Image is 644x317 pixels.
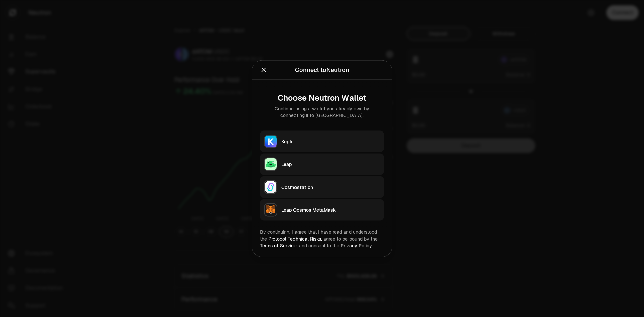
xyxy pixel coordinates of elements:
[260,242,298,248] a: Terms of Service,
[260,65,267,74] button: Close
[281,206,380,213] div: Leap Cosmos MetaMask
[341,242,373,248] a: Privacy Policy.
[265,181,277,193] img: Cosmostation
[265,135,277,147] img: Keplr
[265,93,379,102] div: Choose Neutron Wallet
[265,204,277,216] img: Leap Cosmos MetaMask
[265,158,277,170] img: Leap
[295,65,350,74] div: Connect to Neutron
[281,183,380,190] div: Cosmostation
[260,153,384,175] button: LeapLeap
[281,138,380,145] div: Keplr
[260,130,384,152] button: KeplrKeplr
[268,235,322,242] a: Protocol Technical Risks,
[260,176,384,198] button: CosmostationCosmostation
[260,228,384,249] div: By continuing, I agree that I have read and understood the agree to be bound by the and consent t...
[260,199,384,220] button: Leap Cosmos MetaMaskLeap Cosmos MetaMask
[265,105,379,118] div: Continue using a wallet you already own by connecting it to [GEOGRAPHIC_DATA].
[281,161,380,167] div: Leap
